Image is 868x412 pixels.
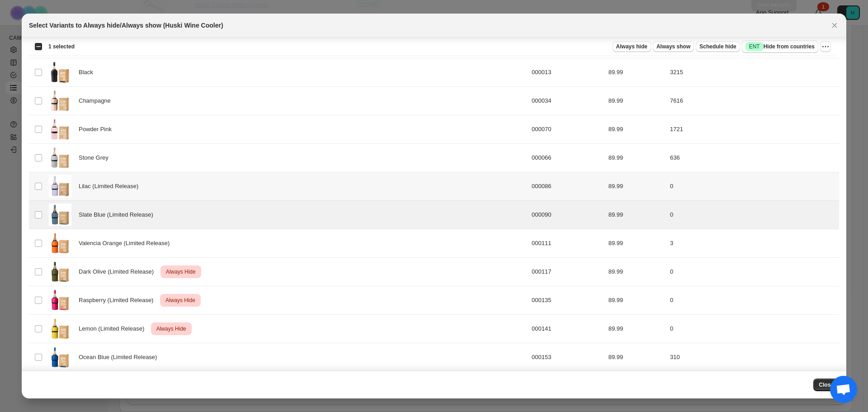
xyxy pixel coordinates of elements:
[49,118,71,141] img: winecooler1_pink.jpg
[529,58,606,87] td: 000013
[79,239,175,248] span: Valencia Orange (Limited Release)
[529,172,606,201] td: 000086
[606,144,667,172] td: 89.99
[699,43,736,50] span: Schedule hide
[606,172,667,201] td: 89.99
[529,315,606,343] td: 000141
[819,381,834,388] span: Close
[606,343,667,372] td: 89.99
[742,40,818,53] button: SuccessENTHide from countries
[29,21,223,30] h2: Select Variants to Always hide/Always show (Huski Wine Cooler)
[49,204,71,226] img: WC.png
[667,315,839,343] td: 0
[667,343,839,372] td: 310
[48,43,75,50] span: 1 selected
[155,323,188,334] span: Always Hide
[606,258,667,286] td: 89.99
[696,41,740,52] button: Schedule hide
[667,286,839,315] td: 0
[830,376,857,403] div: Open chat
[606,58,667,87] td: 89.99
[529,343,606,372] td: 000153
[79,296,158,305] span: Raspberry (Limited Release)
[49,232,71,255] img: Orange_WC.jpg
[667,115,839,144] td: 1721
[49,317,71,340] img: Wine_Cooler_-_Lemon_1.jpg
[49,346,71,369] img: Huski_Wine_Cooler_-_Ocean_Blue.jpg
[667,144,839,172] td: 636
[616,43,647,50] span: Always hide
[79,96,116,105] span: Champagne
[529,144,606,172] td: 000066
[79,324,149,333] span: Lemon (Limited Release)
[529,258,606,286] td: 000117
[49,260,71,283] img: WC.jpg
[79,182,143,191] span: Lilac (Limited Release)
[49,289,71,312] img: Wine_Cooler_-_Raspberry_1.jpg
[667,172,839,201] td: 0
[653,41,694,52] button: Always show
[667,87,839,115] td: 7616
[828,19,841,32] button: Close
[606,229,667,258] td: 89.99
[529,286,606,315] td: 000135
[667,229,839,258] td: 3
[656,43,690,50] span: Always show
[813,379,839,391] button: Close
[606,201,667,229] td: 89.99
[606,286,667,315] td: 89.99
[49,175,71,198] img: Lilac-WC.jpg
[79,353,162,362] span: Ocean Blue (Limited Release)
[606,87,667,115] td: 89.99
[820,41,831,52] button: More actions
[606,115,667,144] td: 89.99
[745,42,815,51] span: Hide from countries
[79,153,113,162] span: Stone Grey
[49,61,71,84] img: WineCooler_11.jpg
[79,125,117,134] span: Powder Pink
[613,41,651,52] button: Always hide
[79,210,158,219] span: Slate Blue (Limited Release)
[529,201,606,229] td: 000090
[749,43,760,50] span: ENT
[667,58,839,87] td: 3215
[164,295,197,306] span: Always Hide
[667,258,839,286] td: 0
[49,90,71,112] img: huski_products_wine-cooler_champagne_black.jpg
[79,267,159,276] span: Dark Olive (Limited Release)
[529,115,606,144] td: 000070
[606,315,667,343] td: 89.99
[667,201,839,229] td: 0
[164,266,198,277] span: Always Hide
[79,68,98,77] span: Black
[49,147,71,169] img: winecooler1_grey_1.jpg
[529,229,606,258] td: 000111
[529,87,606,115] td: 000034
